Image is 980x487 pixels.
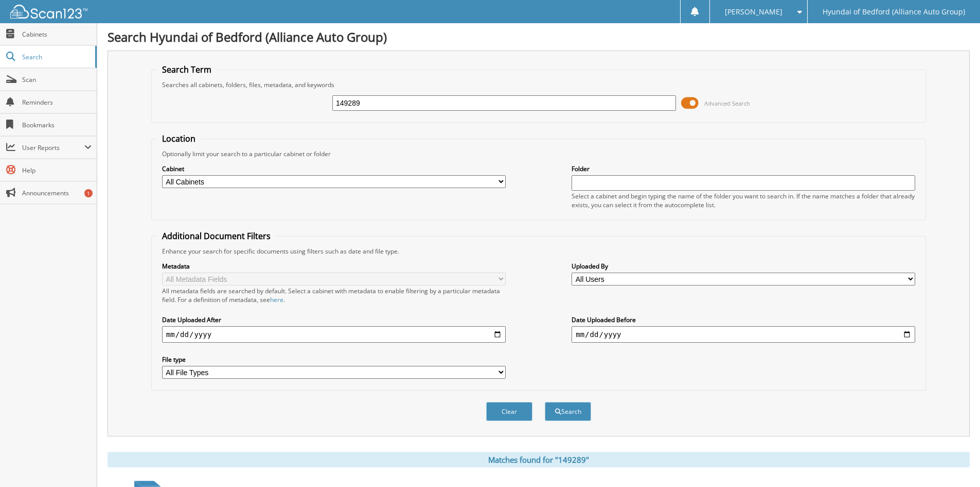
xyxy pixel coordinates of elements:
span: Advanced Search [704,99,750,107]
span: Scan [22,75,92,84]
span: Search [22,53,90,61]
div: Enhance your search for specific documents using filters such as date and file type. [157,247,920,256]
label: Date Uploaded Before [572,315,915,324]
span: Reminders [22,98,92,107]
span: Hyundai of Bedford (Alliance Auto Group) [823,9,965,15]
span: User Reports [22,143,84,152]
label: Folder [572,164,915,173]
button: Search [545,402,591,421]
span: [PERSON_NAME] [725,9,782,15]
div: All metadata fields are searched by default. Select a cabinet with metadata to enable filtering b... [162,287,506,304]
legend: Location [157,133,201,144]
input: start [162,326,506,343]
button: Clear [486,402,532,421]
div: Optionally limit your search to a particular cabinet or folder [157,149,920,158]
legend: Additional Document Filters [157,230,276,242]
input: end [572,326,915,343]
span: Cabinets [22,30,92,39]
img: scan123-logo-white.svg [10,5,87,19]
label: File type [162,355,506,364]
div: Matches found for "149289" [108,452,970,467]
span: Announcements [22,189,92,197]
a: here [270,295,283,304]
iframe: Chat Widget [929,438,980,487]
div: Searches all cabinets, folders, files, metadata, and keywords [157,80,920,89]
label: Uploaded By [572,262,915,271]
div: 1 [84,189,93,197]
span: Help [22,166,92,175]
h1: Search Hyundai of Bedford (Alliance Auto Group) [108,28,970,45]
legend: Search Term [157,64,217,75]
div: Select a cabinet and begin typing the name of the folder you want to search in. If the name match... [572,192,915,209]
label: Date Uploaded After [162,315,506,324]
label: Cabinet [162,164,506,173]
span: Bookmarks [22,121,92,129]
label: Metadata [162,262,506,271]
